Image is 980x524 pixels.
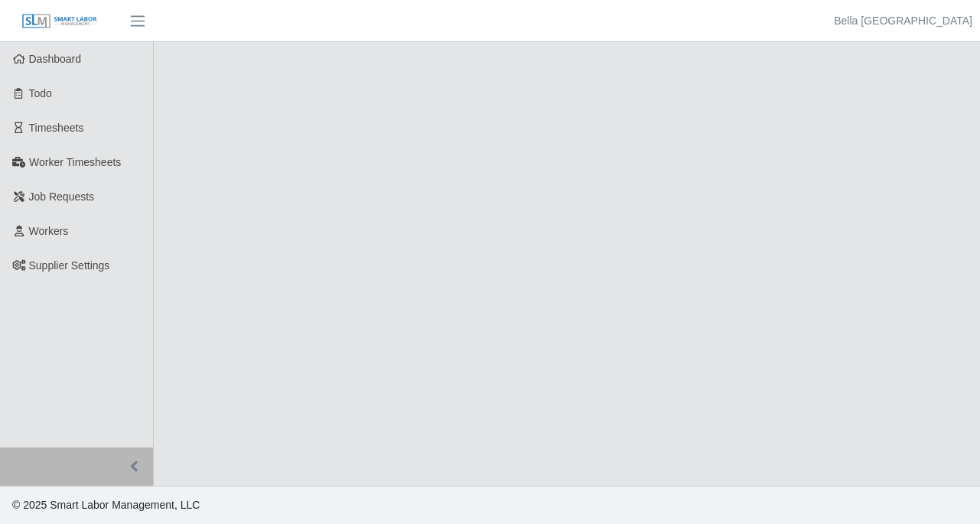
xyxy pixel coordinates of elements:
span: Workers [29,225,69,237]
span: Supplier Settings [29,259,110,272]
a: Bella [GEOGRAPHIC_DATA] [834,13,972,29]
span: Timesheets [29,122,84,134]
span: Dashboard [29,53,82,65]
img: SLM Logo [21,13,98,30]
span: © 2025 Smart Labor Management, LLC [12,499,200,511]
span: Worker Timesheets [29,156,121,168]
span: Job Requests [29,190,95,203]
span: Todo [29,87,52,99]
